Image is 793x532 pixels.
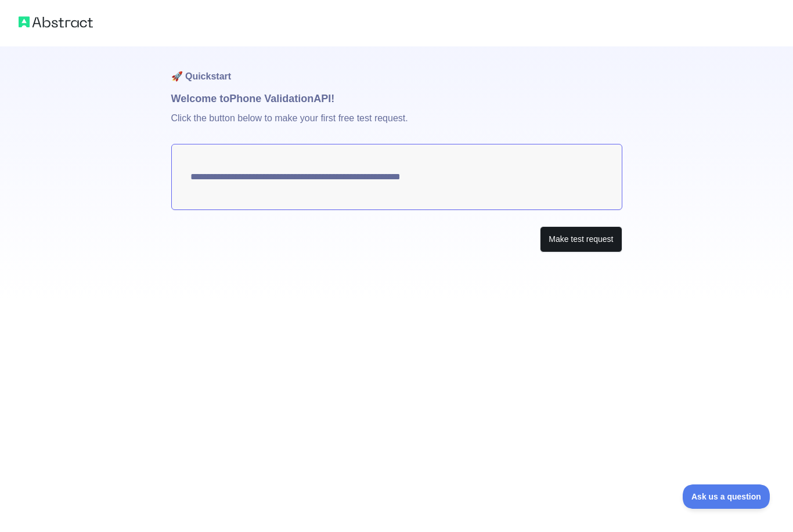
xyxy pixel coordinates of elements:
[19,14,93,30] img: Abstract logo
[683,484,770,509] iframe: Toggle Customer Support
[171,91,622,107] h1: Welcome to Phone Validation API!
[171,46,622,91] h1: 🚀 Quickstart
[540,226,622,252] button: Make test request
[171,107,622,144] p: Click the button below to make your first free test request.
